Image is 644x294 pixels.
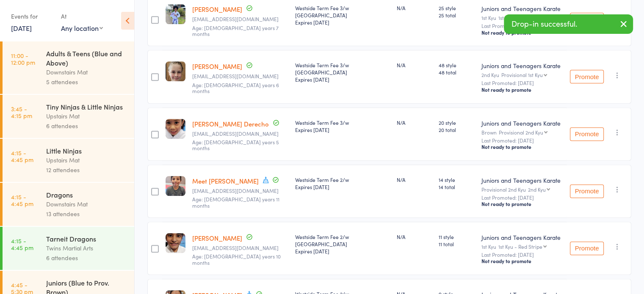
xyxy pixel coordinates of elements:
div: Westside Term Fee 3/w [295,119,390,133]
div: Not ready to promote [481,201,563,207]
button: Promote [570,127,604,141]
div: 6 attendees [46,121,127,131]
span: 48 style [439,61,475,69]
div: Downstairs Mat [46,199,127,209]
span: 14 style [439,176,475,183]
div: Little Ninjas [46,146,127,155]
div: Drop-in successful. [504,14,633,34]
a: [DATE] [11,23,32,33]
div: 1st Kyu - Red Stripe [498,244,542,249]
a: 11:00 -12:00 pmAdults & Teens (Blue and Above)Downstairs Mat5 attendees [3,41,134,94]
button: Promote [570,184,604,198]
a: 4:15 -4:45 pmLittle NinjasUpstairs Mat12 attendees [3,139,134,182]
small: rohanvs@gmail.com [192,188,288,194]
a: 4:15 -4:45 pmDragonsDownstairs Mat13 attendees [3,183,134,226]
small: Last Promoted: [DATE] [481,80,563,86]
div: Westside Term Fee 3/w [GEOGRAPHIC_DATA] [295,4,390,26]
div: Not ready to promote [481,86,563,93]
small: ahshlhah1980@gmail.com [192,73,288,79]
div: Expires [DATE] [295,76,390,83]
a: [PERSON_NAME] [192,234,242,242]
div: 6 attendees [46,253,127,263]
div: Adults & Teens (Blue and Above) [46,49,127,67]
div: N/A [397,4,432,11]
div: Westside Term Fee 2/w [295,176,390,190]
div: Expires [DATE] [295,126,390,133]
a: Meet [PERSON_NAME] [192,176,259,185]
span: 25 style [439,4,475,11]
span: 11 style [439,233,475,240]
div: At [61,9,103,23]
div: Upstairs Mat [46,111,127,121]
div: Expires [DATE] [295,183,390,190]
div: Downstairs Mat [46,67,127,77]
img: image1676269305.png [166,4,185,24]
small: saminayeasmin@gmail.com [192,245,288,251]
div: 1st Kyu [481,15,563,20]
img: image1619078092.png [166,119,185,139]
div: Tarneit Dragons [46,234,127,243]
img: image1614575810.png [166,61,185,81]
div: 2nd Kyu [481,72,563,77]
div: Not ready to promote [481,29,563,36]
div: Any location [61,23,103,33]
span: 11 total [439,240,475,247]
a: [PERSON_NAME] [192,62,242,71]
div: N/A [397,233,432,240]
div: Events for [11,9,53,23]
time: 4:15 - 4:45 pm [11,149,33,163]
span: Age: [DEMOGRAPHIC_DATA] years 11 months [192,195,279,209]
small: Last Promoted: [DATE] [481,252,563,258]
div: 12 attendees [46,165,127,175]
a: [PERSON_NAME] [192,5,242,14]
time: 3:45 - 4:15 pm [11,105,32,119]
div: 13 attendees [46,209,127,219]
time: 11:00 - 12:00 pm [11,52,35,66]
small: Last Promoted: [DATE] [481,23,563,29]
a: [PERSON_NAME] Derecho [192,119,269,128]
div: Juniors and Teenagers Karate [481,176,563,184]
button: Promote [570,70,604,83]
span: 20 total [439,126,475,133]
small: rutespalma@gmail.com [192,16,288,22]
time: 4:15 - 4:45 pm [11,193,33,207]
span: 25 total [439,11,475,19]
span: Age: [DEMOGRAPHIC_DATA] years 7 months [192,24,279,37]
div: Juniors and Teenagers Karate [481,233,563,242]
div: N/A [397,119,432,126]
small: Last Promoted: [DATE] [481,195,563,201]
div: N/A [397,176,432,183]
div: 2nd Kyu [528,187,546,192]
span: 48 total [439,69,475,76]
div: Not ready to promote [481,258,563,264]
div: Provisional 1st Kyu [501,72,543,77]
div: Expires [DATE] [295,247,390,255]
div: N/A [397,61,432,69]
img: image1646891893.png [166,176,185,196]
span: Age: [DEMOGRAPHIC_DATA] years 5 months [192,138,279,151]
img: image1620202912.png [166,233,185,253]
div: Juniors and Teenagers Karate [481,4,563,13]
div: Provisional 2nd Kyu [481,187,563,192]
a: 4:15 -4:45 pmTarneit DragonsTwins Martial Arts6 attendees [3,227,134,270]
div: Juniors and Teenagers Karate [481,119,563,127]
a: 3:45 -4:15 pmTiny Ninjas & Little NinjasUpstairs Mat6 attendees [3,95,134,138]
div: Not ready to promote [481,143,563,150]
div: Tiny Ninjas & Little Ninjas [46,102,127,111]
div: Provisional 2nd Kyu [499,129,543,135]
div: Westside Term Fee 3/w [GEOGRAPHIC_DATA] [295,61,390,83]
span: 14 total [439,183,475,190]
div: Juniors and Teenagers Karate [481,61,563,70]
span: Age: [DEMOGRAPHIC_DATA] years 6 months [192,81,279,94]
div: Twins Martial Arts [46,243,127,253]
small: rickderecho@yahoo.com [192,131,288,137]
div: 1st Kyu - Red Stripe [498,15,542,20]
div: 1st Kyu [481,244,563,249]
div: Westside Term Fee 2/w [GEOGRAPHIC_DATA] [295,233,390,255]
div: Brown [481,129,563,135]
span: Age: [DEMOGRAPHIC_DATA] years 10 months [192,253,281,266]
button: Promote [570,13,604,26]
div: Dragons [46,190,127,199]
time: 4:15 - 4:45 pm [11,237,33,251]
div: Expires [DATE] [295,19,390,26]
